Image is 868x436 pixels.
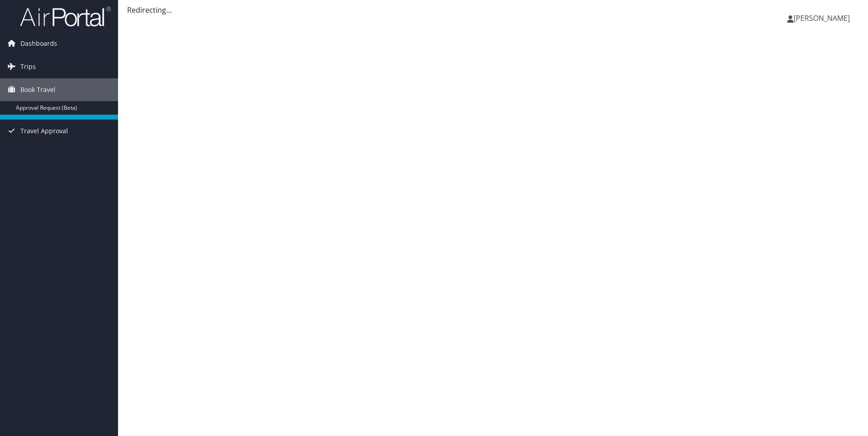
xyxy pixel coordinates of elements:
div: Redirecting... [127,5,859,15]
span: [PERSON_NAME] [794,13,850,23]
img: airportal-logo.png [20,6,111,27]
span: Travel Approval [20,120,68,142]
span: Trips [20,55,36,78]
a: [PERSON_NAME] [787,5,859,32]
span: Dashboards [20,32,57,55]
span: Book Travel [20,78,55,101]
